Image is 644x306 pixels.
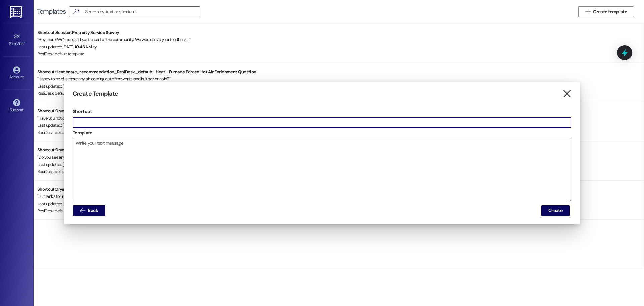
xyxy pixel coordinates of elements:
[562,90,571,97] i: 
[88,207,98,214] span: Back
[80,208,85,213] i: 
[73,90,118,98] h3: Create Template
[73,106,571,117] label: Shortcut
[548,207,562,214] span: Create
[73,205,105,216] button: Back
[541,205,570,216] button: Create
[73,128,571,138] label: Template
